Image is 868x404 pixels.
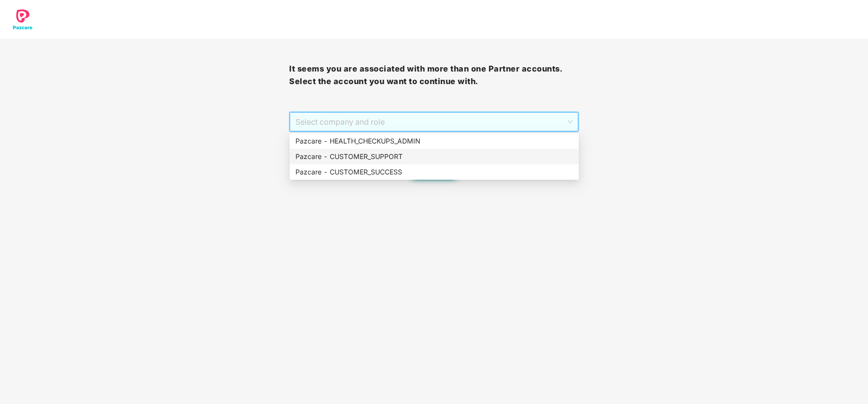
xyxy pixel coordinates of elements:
h3: It seems you are associated with more than one Partner accounts. Select the account you want to c... [289,63,578,87]
div: Pazcare - CUSTOMER_SUPPORT [295,151,573,162]
div: Pazcare - CUSTOMER_SUCCESS [295,167,573,177]
div: Pazcare - HEALTH_CHECKUPS_ADMIN [290,133,579,149]
span: Select company and role [295,113,572,131]
div: Pazcare - HEALTH_CHECKUPS_ADMIN [295,136,573,146]
div: Pazcare - CUSTOMER_SUPPORT [290,149,579,164]
div: Pazcare - CUSTOMER_SUCCESS [290,164,579,180]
